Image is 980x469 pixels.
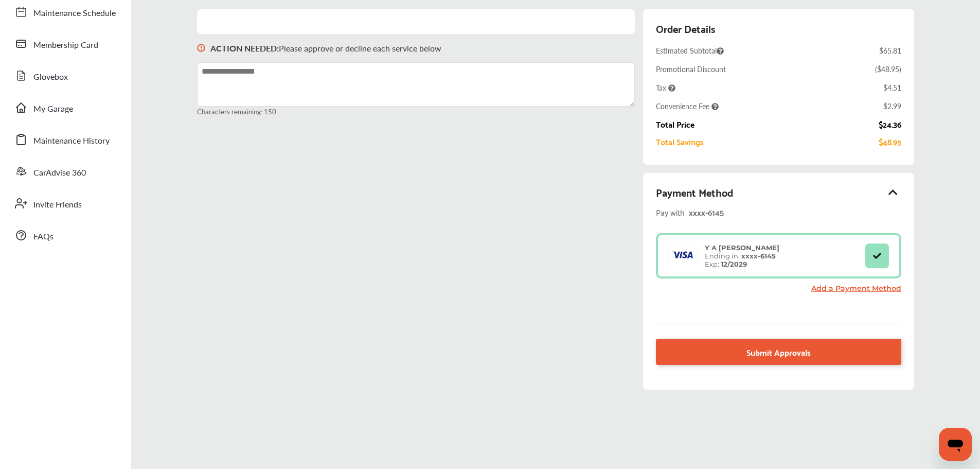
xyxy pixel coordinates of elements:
div: Order Details [656,20,715,37]
img: svg+xml;base64,PHN2ZyB3aWR0aD0iMTYiIGhlaWdodD0iMTciIHZpZXdCb3g9IjAgMCAxNiAxNyIgZmlsbD0ibm9uZSIgeG... [197,34,205,62]
iframe: Button to launch messaging window [939,428,972,461]
div: $2.99 [883,101,901,111]
a: Submit Approvals [656,339,901,365]
div: Total Savings [656,137,704,146]
span: Glovebox [33,71,68,84]
span: Convenience Fee [656,101,719,111]
a: Maintenance History [9,126,121,153]
span: Pay with [656,205,685,219]
a: Membership Card [9,30,121,57]
span: FAQs [33,230,54,244]
b: ACTION NEEDED : [210,42,279,54]
span: Maintenance History [33,134,110,148]
a: FAQs [9,222,121,249]
a: CarAdvise 360 [9,158,121,185]
span: Estimated Subtotal [656,45,724,56]
strong: Y A [PERSON_NAME] [705,244,779,252]
div: $48.95 [879,137,901,146]
div: $65.81 [879,45,901,56]
div: $4.51 [883,82,901,93]
strong: 12/2029 [721,260,747,268]
div: Total Price [656,119,694,129]
div: xxxx- 6145 [689,205,817,219]
span: Invite Friends [33,198,82,212]
span: Tax [656,82,675,93]
a: Glovebox [9,62,121,89]
div: ( $48.95 ) [875,64,901,74]
div: Payment Method [656,183,901,201]
div: $24.36 [879,119,901,129]
p: Please approve or decline each service below [210,42,441,54]
div: Ending in: Exp: [700,244,785,268]
span: Maintenance Schedule [33,7,116,20]
a: My Garage [9,94,121,121]
a: Add a Payment Method [811,284,901,293]
a: Invite Friends [9,190,121,217]
span: Membership Card [33,39,98,52]
span: My Garage [33,102,73,116]
span: CarAdvise 360 [33,166,86,180]
div: Promotional Discount [656,64,726,74]
strong: xxxx- 6145 [741,252,776,260]
span: Submit Approvals [746,345,811,359]
small: Characters remaining: 150 [197,107,635,116]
